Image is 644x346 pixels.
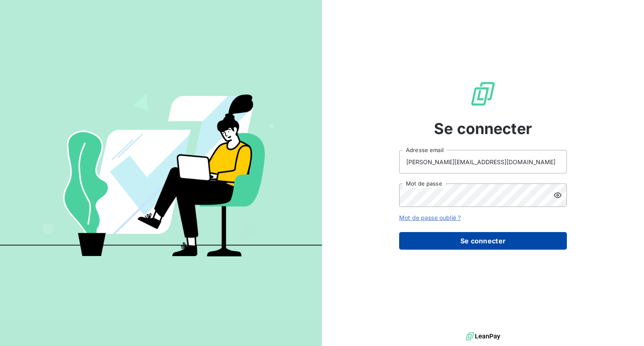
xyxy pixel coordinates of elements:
span: Se connecter [434,117,532,140]
img: Logo LeanPay [470,80,496,107]
a: Mot de passe oublié ? [399,214,461,221]
input: placeholder [399,150,567,173]
button: Se connecter [399,232,567,250]
img: logo [466,330,500,343]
